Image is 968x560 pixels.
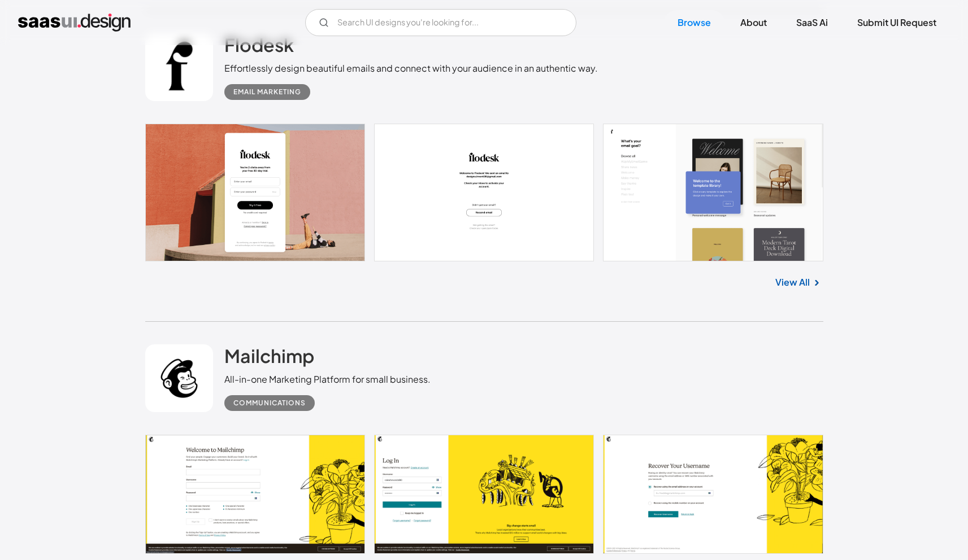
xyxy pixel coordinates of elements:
[224,344,314,373] a: Mailchimp
[305,9,576,36] input: Search UI designs you're looking for...
[783,10,841,35] a: SaaS Ai
[224,344,314,367] h2: Mailchimp
[727,10,780,35] a: About
[18,14,131,32] a: home
[224,373,431,386] div: All-in-one Marketing Platform for small business.
[305,9,576,36] form: Email Form
[233,396,306,410] div: Communications
[844,10,950,35] a: Submit UI Request
[224,33,294,62] a: Flodesk
[775,275,810,289] a: View All
[233,85,301,99] div: Email Marketing
[224,62,598,75] div: Effortlessly design beautiful emails and connect with your audience in an authentic way.
[664,10,724,35] a: Browse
